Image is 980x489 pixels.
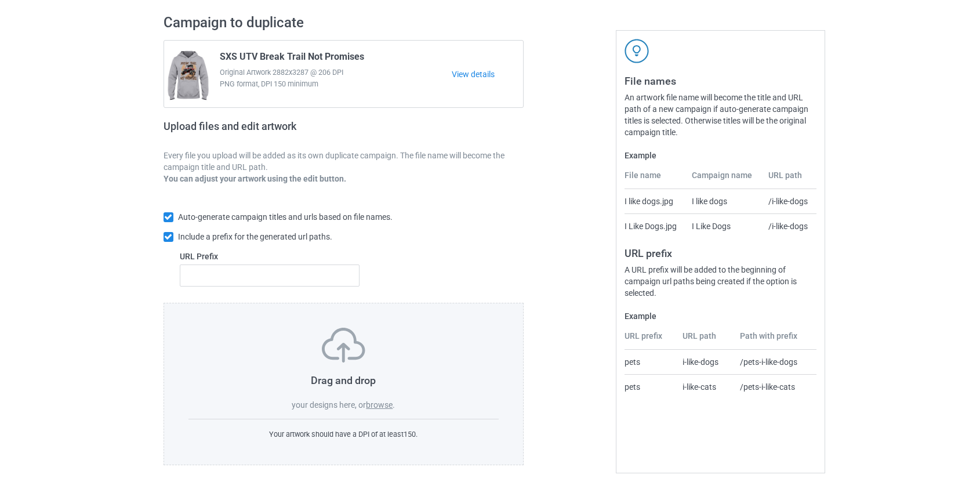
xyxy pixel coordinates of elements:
[762,169,816,189] th: URL path
[625,74,816,88] h3: File names
[164,14,524,32] h2: Campaign to duplicate
[625,39,649,63] img: svg+xml;base64,PD94bWwgdmVyc2lvbj0iMS4wIiBlbmNvZGluZz0iVVRGLTgiPz4KPHN2ZyB3aWR0aD0iNDJweCIgaGVpZ2...
[292,400,366,410] span: your designs here, or
[625,374,677,399] td: pets
[734,350,816,374] td: /pets-i-like-dogs
[188,374,499,387] h3: Drag and drop
[625,330,677,350] th: URL prefix
[220,51,364,67] span: SXS UTV Break Trail Not Promises
[393,400,395,410] span: .
[762,189,816,213] td: /i-like-dogs
[366,400,393,410] label: browse
[625,169,685,189] th: File name
[322,328,365,363] img: svg+xml;base64,PD94bWwgdmVyc2lvbj0iMS4wIiBlbmNvZGluZz0iVVRGLTgiPz4KPHN2ZyB3aWR0aD0iNzVweCIgaGVpZ2...
[762,213,816,238] td: /i-like-dogs
[452,68,523,80] a: View details
[220,67,452,78] span: Original Artwork 2882x3287 @ 206 DPI
[625,264,816,299] div: A URL prefix will be added to the beginning of campaign url paths being created if the option is ...
[625,350,677,374] td: pets
[625,310,816,322] label: Example
[269,430,418,439] span: Your artwork should have a DPI of at least 150 .
[180,251,360,262] label: URL Prefix
[685,169,762,189] th: Campaign name
[164,150,524,173] p: Every file you upload will be added as its own duplicate campaign. The file name will become the ...
[220,78,452,90] span: PNG format, DPI 150 minimum
[625,213,685,238] td: I Like Dogs.jpg
[676,374,734,399] td: i-like-cats
[625,247,816,260] h3: URL prefix
[625,150,816,161] label: Example
[178,232,332,241] span: Include a prefix for the generated url paths.
[685,213,762,238] td: I Like Dogs
[734,374,816,399] td: /pets-i-like-cats
[164,174,346,183] b: You can adjust your artwork using the edit button.
[625,189,685,213] td: I like dogs.jpg
[734,330,816,350] th: Path with prefix
[164,120,380,142] h2: Upload files and edit artwork
[625,92,816,138] div: An artwork file name will become the title and URL path of a new campaign if auto-generate campai...
[685,189,762,213] td: I like dogs
[676,350,734,374] td: i-like-dogs
[676,330,734,350] th: URL path
[178,212,393,222] span: Auto-generate campaign titles and urls based on file names.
